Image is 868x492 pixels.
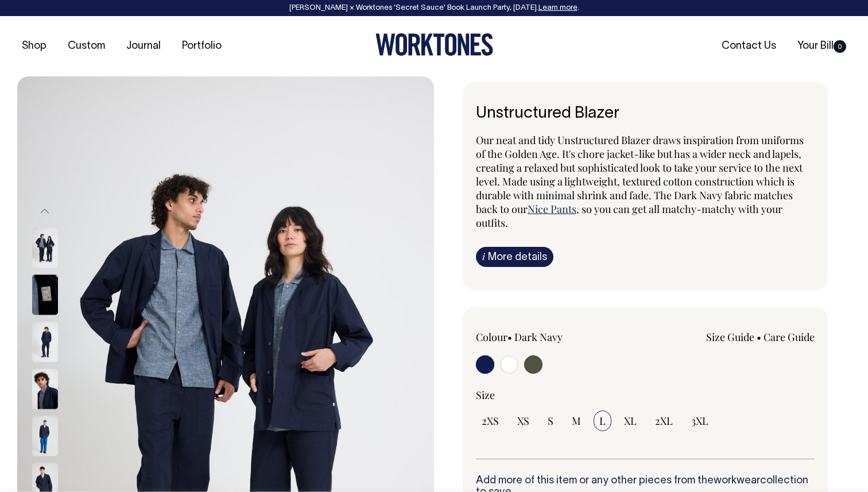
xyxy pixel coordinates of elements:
[514,330,563,344] label: Dark Navy
[793,37,851,56] a: Your Bill0
[572,414,581,428] span: M
[122,37,165,56] a: Journal
[476,105,815,123] h6: Unstructured Blazer
[32,275,58,315] img: dark-navy
[32,228,58,268] img: dark-navy
[717,37,781,56] a: Contact Us
[177,37,226,56] a: Portfolio
[482,414,499,428] span: 2XS
[542,410,559,431] input: S
[476,388,815,402] div: Size
[685,410,714,431] input: 3XL
[764,330,815,344] a: Care Guide
[17,37,51,56] a: Shop
[649,410,679,431] input: 2XL
[63,37,110,56] a: Custom
[548,414,553,428] span: S
[624,414,637,428] span: XL
[599,414,606,428] span: L
[36,199,53,224] button: Previous
[32,369,58,409] img: dark-navy
[476,330,611,344] div: Colour
[655,414,673,428] span: 2XL
[11,4,857,12] div: [PERSON_NAME] × Worktones ‘Secret Sauce’ Book Launch Party, [DATE]. .
[32,416,58,456] img: dark-navy
[507,330,512,344] span: •
[538,5,578,11] a: Learn more
[517,414,529,428] span: XS
[511,410,535,431] input: XS
[757,330,761,344] span: •
[706,330,754,344] a: Size Guide
[476,247,553,267] a: iMore details
[476,202,782,230] span: , so you can get all matchy-matchy with your outfits.
[691,414,708,428] span: 3XL
[714,476,760,486] a: workwear
[476,133,804,216] span: Our neat and tidy Unstructured Blazer draws inspiration from uniforms of the Golden Age. It's cho...
[528,202,576,216] a: Nice Pants
[594,410,611,431] input: L
[482,250,485,262] span: i
[834,40,846,53] span: 0
[566,410,587,431] input: M
[476,410,505,431] input: 2XS
[618,410,642,431] input: XL
[32,322,58,362] img: dark-navy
